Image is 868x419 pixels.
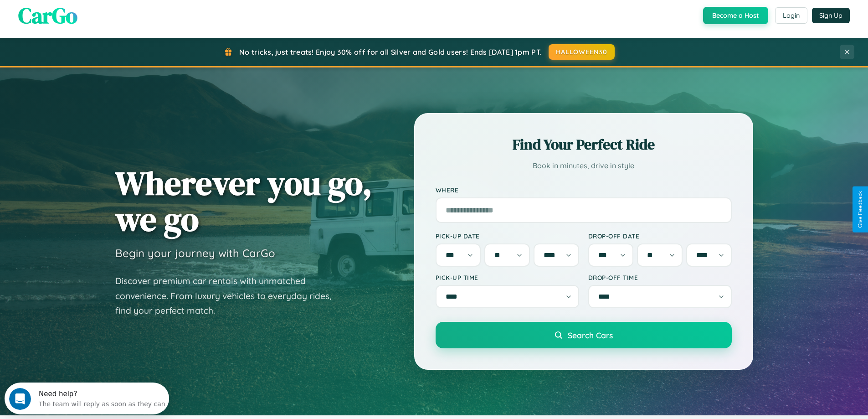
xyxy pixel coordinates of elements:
[436,274,579,281] label: Pick-up Time
[568,330,613,340] span: Search Cars
[34,8,161,15] div: Need help?
[239,47,542,57] span: No tricks, just treats! Enjoy 30% off for all Silver and Gold users! Ends [DATE] 1pm PT.
[857,191,863,228] div: Give Feedback
[5,383,169,414] iframe: Intercom live chat discovery launcher
[703,7,768,24] button: Become a Host
[775,7,807,24] button: Login
[588,232,732,240] label: Drop-off Date
[115,246,275,260] h3: Begin your journey with CarGo
[436,232,579,240] label: Pick-up Date
[9,388,31,410] iframe: Intercom live chat
[115,165,372,237] h1: Wherever you go, we go
[4,4,169,29] div: Open Intercom Messenger
[436,186,732,194] label: Where
[812,8,850,23] button: Sign Up
[436,159,732,172] p: Book in minutes, drive in style
[588,274,732,281] label: Drop-off Time
[115,274,343,318] p: Discover premium car rentals with unmatched convenience. From luxury vehicles to everyday rides, ...
[34,15,161,25] div: The team will reply as soon as they can
[436,322,732,348] button: Search Cars
[549,44,615,60] button: HALLOWEEN30
[18,0,77,31] span: CarGo
[436,134,732,155] h2: Find Your Perfect Ride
